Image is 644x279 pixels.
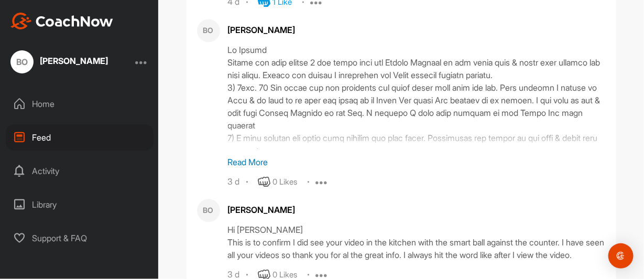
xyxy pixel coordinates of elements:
div: 0 Likes [273,176,298,188]
div: Open Intercom Messenger [608,243,634,269]
img: CoachNow [10,13,113,29]
div: Library [6,191,154,218]
div: Feed [6,124,154,151]
div: [PERSON_NAME] [228,24,606,36]
div: [PERSON_NAME] [228,203,606,216]
p: Read More [228,156,606,168]
div: Home [6,91,154,117]
div: Activity [6,158,154,184]
div: Hi [PERSON_NAME] This is to confirm I did see your video in the kitchen with the smart ball again... [228,223,606,261]
div: 3 d [228,177,240,187]
div: BO [197,19,220,42]
div: BO [10,50,34,73]
div: Support & FAQ [6,225,154,251]
div: BO [197,199,220,222]
div: [PERSON_NAME] [40,57,108,65]
div: Lo Ipsumd Sitame con adip elitse 2 doe tempo inci utl Etdolo Magnaal en adm venia quis & nostr ex... [228,44,606,148]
